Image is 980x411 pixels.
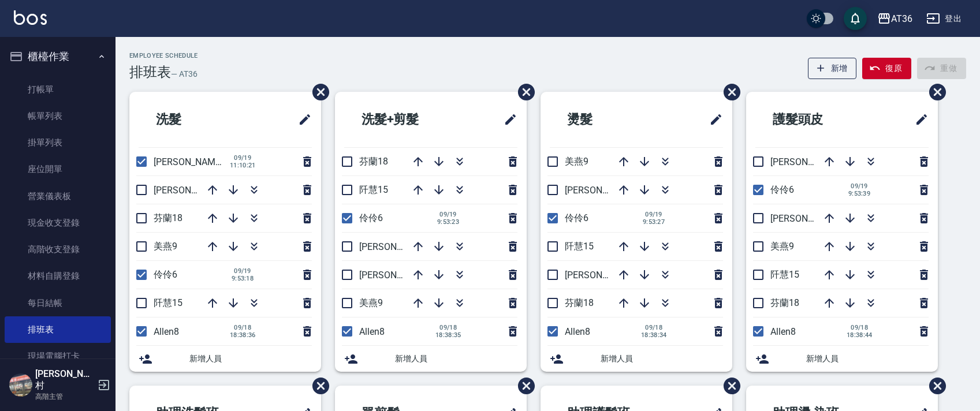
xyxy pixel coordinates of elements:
div: 新增人員 [746,346,938,372]
span: 修改班表的標題 [908,106,929,133]
button: 復原 [862,58,911,79]
span: 9:53:18 [230,275,255,282]
span: [PERSON_NAME]11 [359,241,439,252]
span: 9:53:39 [847,190,872,197]
a: 帳單列表 [5,103,111,129]
span: 刪除班表 [921,75,948,109]
span: 阡慧15 [770,269,799,280]
span: 09/18 [847,324,873,331]
span: 刪除班表 [304,369,331,403]
h2: 洗髮+剪髮 [344,99,466,140]
span: 美燕9 [359,297,383,308]
span: 刪除班表 [509,75,536,109]
span: 美燕9 [565,156,588,167]
span: 09/19 [847,182,872,190]
h6: — AT36 [171,68,198,80]
h5: [PERSON_NAME]村 [35,368,94,391]
a: 掛單列表 [5,129,111,156]
button: 新增 [808,58,857,79]
a: 現場電腦打卡 [5,343,111,369]
h2: 燙髮 [550,99,656,140]
span: 18:38:44 [847,331,873,339]
span: 09/18 [230,324,256,331]
span: 新增人員 [395,353,517,365]
span: 新增人員 [601,353,723,365]
div: 新增人員 [335,346,527,372]
span: 9:53:27 [641,218,666,226]
button: 登出 [922,8,966,29]
span: 18:38:35 [435,331,461,339]
span: 刪除班表 [715,369,742,403]
span: 伶伶6 [359,212,383,223]
span: 18:38:34 [641,331,667,339]
button: save [844,7,867,30]
h2: 護髮頭皮 [755,99,874,140]
span: 新增人員 [189,353,312,365]
img: Person [9,373,32,397]
span: 阡慧15 [565,241,594,252]
div: 新增人員 [541,346,732,372]
span: 09/18 [641,324,667,331]
h2: Employee Schedule [129,52,198,59]
span: [PERSON_NAME]16 [565,185,644,196]
span: 9:53:23 [435,218,461,226]
span: 09/18 [435,324,461,331]
span: [PERSON_NAME]11 [565,270,644,281]
a: 每日結帳 [5,290,111,316]
span: Allen8 [359,326,385,337]
span: [PERSON_NAME]16 [359,270,439,281]
span: Allen8 [154,326,179,337]
span: 09/19 [641,211,666,218]
span: 美燕9 [770,241,794,252]
span: 阡慧15 [154,297,182,308]
span: [PERSON_NAME]16 [154,156,233,167]
a: 座位開單 [5,156,111,182]
span: 09/19 [230,267,255,275]
span: Allen8 [770,326,796,337]
span: [PERSON_NAME]11 [770,213,850,224]
span: 刪除班表 [921,369,948,403]
span: 伶伶6 [770,184,794,195]
span: 伶伶6 [154,269,177,280]
span: 芬蘭18 [565,297,594,308]
h2: 洗髮 [139,99,245,140]
span: 修改班表的標題 [702,106,723,133]
span: 芬蘭18 [359,156,388,167]
button: AT36 [873,7,917,31]
div: AT36 [891,12,912,26]
button: 櫃檯作業 [5,42,111,72]
a: 排班表 [5,316,111,343]
span: [PERSON_NAME]11 [154,185,233,196]
h3: 排班表 [129,64,171,80]
span: 新增人員 [806,353,929,365]
span: [PERSON_NAME]16 [770,156,850,167]
span: 美燕9 [154,241,177,252]
div: 新增人員 [129,346,321,372]
span: 修改班表的標題 [497,106,517,133]
span: 刪除班表 [509,369,536,403]
a: 打帳單 [5,76,111,103]
p: 高階主管 [35,391,94,402]
span: 芬蘭18 [770,297,799,308]
span: Allen8 [565,326,590,337]
span: 阡慧15 [359,184,388,195]
span: 09/19 [435,211,461,218]
a: 營業儀表板 [5,183,111,210]
span: 修改班表的標題 [291,106,312,133]
span: 18:38:36 [230,331,256,339]
span: 刪除班表 [715,75,742,109]
span: 芬蘭18 [154,212,182,223]
span: 伶伶6 [565,212,588,223]
span: 刪除班表 [304,75,331,109]
a: 現金收支登錄 [5,210,111,236]
a: 高階收支登錄 [5,236,111,263]
span: 11:10:21 [230,162,256,169]
img: Logo [14,10,47,25]
span: 09/19 [230,154,256,162]
a: 材料自購登錄 [5,263,111,289]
